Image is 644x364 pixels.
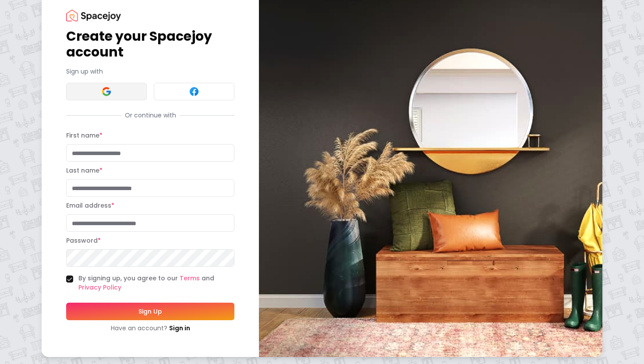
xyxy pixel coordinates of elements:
[66,303,234,320] button: Sign Up
[169,324,190,332] a: Sign in
[121,111,180,120] span: Or continue with
[78,274,234,292] label: By signing up, you agree to our and
[66,201,114,210] label: Email address
[66,67,234,76] p: Sign up with
[66,10,121,21] img: Spacejoy Logo
[66,131,103,140] label: First name
[66,324,234,332] div: Have an account?
[101,86,112,97] img: Google signin
[180,274,200,283] a: Terms
[66,166,103,175] label: Last name
[66,28,234,60] h1: Create your Spacejoy account
[189,86,199,97] img: Facebook signin
[66,236,101,245] label: Password
[78,283,121,292] a: Privacy Policy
